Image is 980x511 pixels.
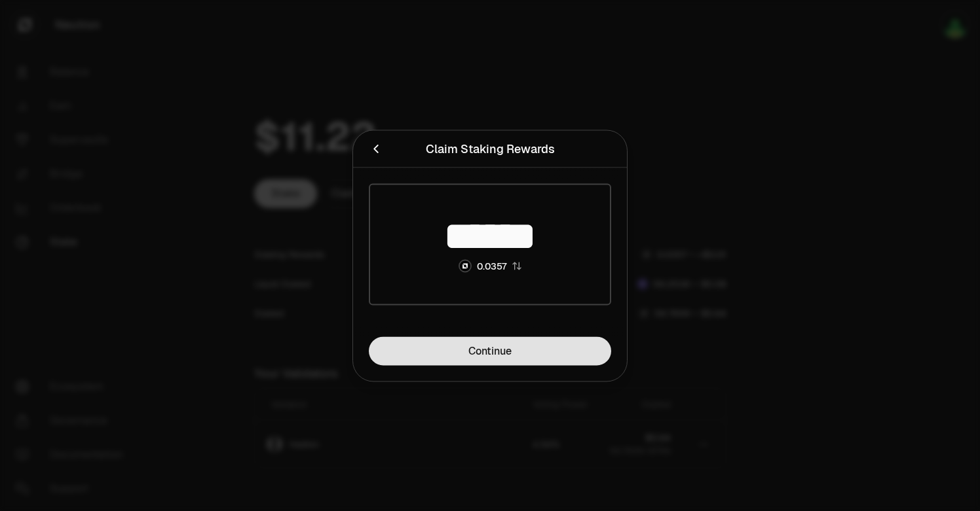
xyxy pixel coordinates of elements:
[460,260,470,271] img: NTRN Logo
[459,259,522,272] button: NTRN Logo0.0357
[426,139,555,158] div: Claim Staking Rewards
[477,259,506,272] div: 0.0357
[369,139,383,158] button: Close
[369,336,611,365] a: Continue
